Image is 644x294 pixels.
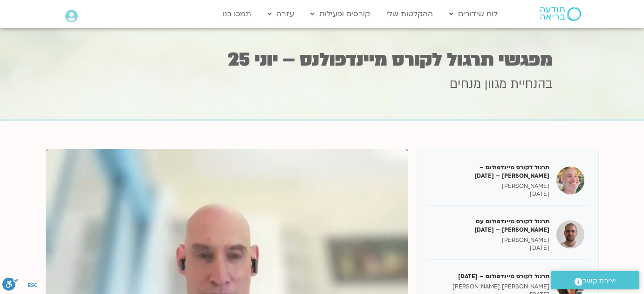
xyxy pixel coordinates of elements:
[540,7,581,21] img: תודעה בריאה
[432,182,549,190] p: [PERSON_NAME]
[432,283,549,291] p: [PERSON_NAME] [PERSON_NAME]
[432,236,549,244] p: [PERSON_NAME]
[218,5,256,23] a: תמכו בנו
[306,5,375,23] a: קורסים ופעילות
[432,244,549,252] p: [DATE]
[556,167,584,194] img: תרגול לקורס מיינדפולנס – רון אלון – 17/06/25
[382,5,438,23] a: ההקלטות שלי
[556,220,584,248] img: תרגול לקורס מיינדפולנס עם דקל קנטי – 18/06/25
[432,163,549,180] h5: תרגול לקורס מיינדפולנס – [PERSON_NAME] – [DATE]
[551,271,639,289] a: יצירת קשר
[263,5,299,23] a: עזרה
[432,190,549,198] p: [DATE]
[445,5,502,23] a: לוח שידורים
[510,76,553,93] span: בהנחיית
[582,275,616,287] span: יצירת קשר
[91,51,553,69] h1: מפגשי תרגול לקורס מיינדפולנס – יוני 25
[432,217,549,234] h5: תרגול לקורס מיינדפולנס עם [PERSON_NAME] – [DATE]
[432,272,549,281] h5: תרגול לקורס מיינדפולנס – [DATE]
